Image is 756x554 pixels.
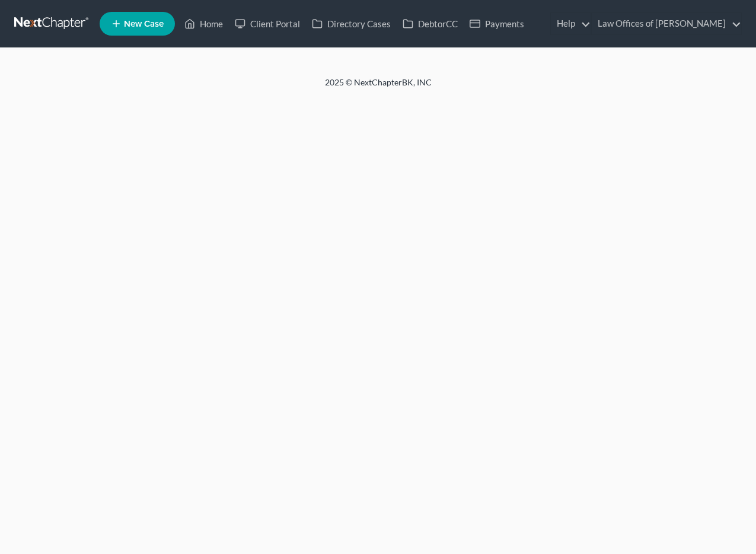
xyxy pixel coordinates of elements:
[464,13,530,34] a: Payments
[306,13,397,34] a: Directory Cases
[397,13,464,34] a: DebtorCC
[40,77,716,98] div: 2025 © NextChapterBK, INC
[592,13,741,34] a: Law Offices of [PERSON_NAME]
[229,13,306,34] a: Client Portal
[100,12,175,36] new-legal-case-button: New Case
[178,13,229,34] a: Home
[551,13,591,34] a: Help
